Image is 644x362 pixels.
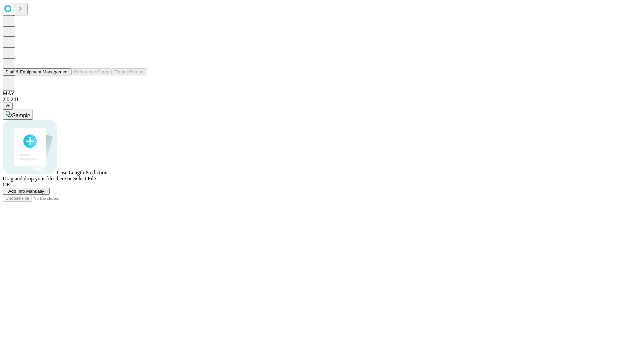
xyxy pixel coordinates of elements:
button: Sample [3,110,33,120]
button: Preference Cards [71,68,112,75]
span: Case Length Prediction [57,170,107,175]
button: @ [3,103,13,110]
span: Sample [12,113,30,118]
span: OR [3,182,10,187]
span: Drag and drop your files here or [3,176,72,181]
button: Tenant Params [112,68,147,75]
span: @ [5,104,10,109]
span: Select File [73,176,96,181]
div: MAY [3,90,641,97]
span: Add Info Manually [8,189,44,194]
button: Staff & Equipment Management [3,68,71,75]
button: Add Info Manually [3,188,50,195]
div: 2.0.241 [3,97,641,103]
